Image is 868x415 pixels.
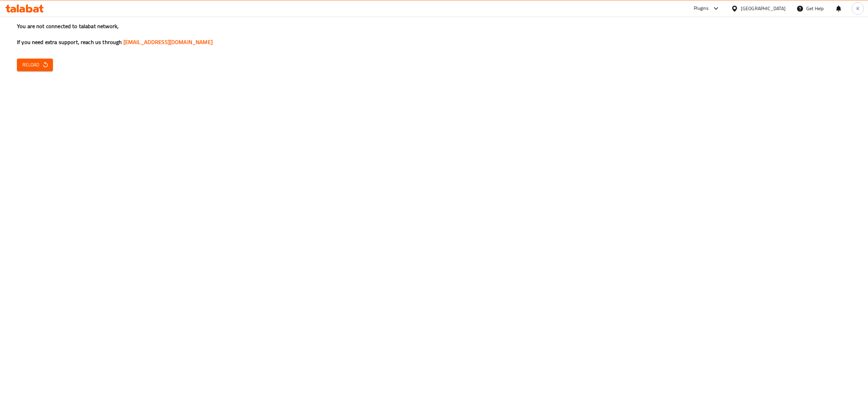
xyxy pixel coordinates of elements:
[123,37,213,47] a: [EMAIL_ADDRESS][DOMAIN_NAME]
[17,22,851,46] h3: You are not connected to talabat network, If you need extra support, reach us through
[741,5,786,12] div: [GEOGRAPHIC_DATA]
[22,61,47,69] span: Reload
[856,5,859,12] span: K
[694,4,709,13] div: Plugins
[17,59,53,71] button: Reload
